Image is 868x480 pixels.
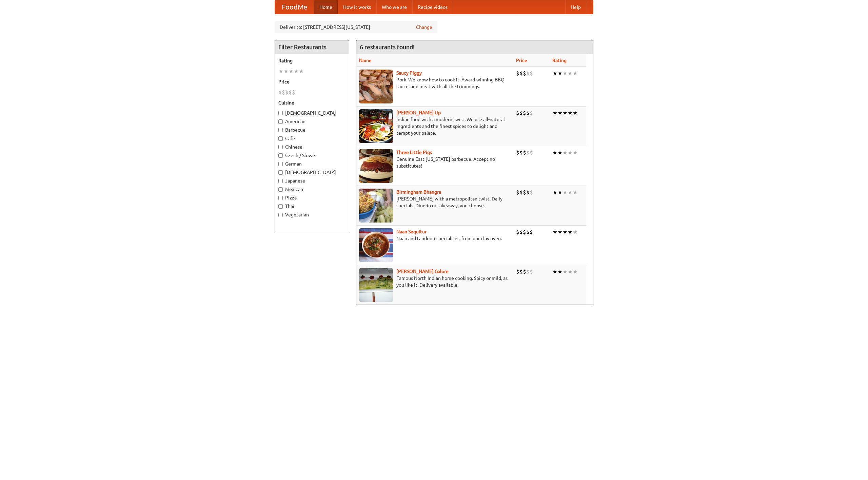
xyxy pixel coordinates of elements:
[396,110,441,115] a: [PERSON_NAME] Up
[526,149,530,156] li: $
[359,76,511,90] p: Pork. We know how to cook it. Award-winning BBQ sauce, and meat with all the trimmings.
[557,228,563,236] li: ★
[516,58,527,63] a: Price
[278,57,346,64] h5: Rating
[412,0,453,14] a: Recipe videos
[573,149,578,156] li: ★
[359,268,393,302] img: currygalore.jpg
[526,109,530,117] li: $
[557,189,563,196] li: ★
[530,268,533,275] li: $
[376,0,412,14] a: Who we are
[526,189,530,196] li: $
[563,149,568,156] li: ★
[278,187,283,192] input: Mexican
[275,40,349,54] h4: Filter Restaurants
[573,189,578,196] li: ★
[523,228,526,236] li: $
[396,70,422,76] b: Saucy Piggy
[516,189,519,196] li: $
[563,228,568,236] li: ★
[278,89,282,96] li: $
[360,44,415,50] ng-pluralize: 6 restaurants found!
[568,189,573,196] li: ★
[294,68,299,75] li: ★
[278,111,283,115] input: [DEMOGRAPHIC_DATA]
[278,177,346,184] label: Japanese
[568,268,573,275] li: ★
[396,189,441,195] a: Birmingham Bhangra
[523,268,526,275] li: $
[278,203,346,210] label: Thai
[278,128,283,132] input: Barbecue
[568,228,573,236] li: ★
[530,149,533,156] li: $
[283,68,289,75] li: ★
[519,189,523,196] li: $
[338,0,376,14] a: How it works
[278,118,346,125] label: American
[278,127,346,133] label: Barbecue
[557,268,563,275] li: ★
[519,70,523,77] li: $
[278,179,283,183] input: Japanese
[519,228,523,236] li: $
[359,109,393,143] img: curryup.jpg
[552,228,557,236] li: ★
[523,109,526,117] li: $
[396,150,432,155] a: Three Little Pigs
[573,70,578,77] li: ★
[416,24,432,31] a: Change
[278,170,283,175] input: [DEMOGRAPHIC_DATA]
[563,268,568,275] li: ★
[285,89,289,96] li: $
[292,89,295,96] li: $
[359,228,393,262] img: naansequitur.jpg
[523,149,526,156] li: $
[573,228,578,236] li: ★
[396,269,449,274] a: [PERSON_NAME] Galore
[278,99,346,106] h5: Cuisine
[526,228,530,236] li: $
[278,186,346,193] label: Mexican
[278,196,283,200] input: Pizza
[552,149,557,156] li: ★
[519,268,523,275] li: $
[359,275,511,288] p: Famous North Indian home cooking. Spicy or mild, as you like it. Delivery available.
[278,169,346,176] label: [DEMOGRAPHIC_DATA]
[299,68,304,75] li: ★
[557,109,563,117] li: ★
[278,136,283,141] input: Cafe
[552,70,557,77] li: ★
[523,189,526,196] li: $
[359,156,511,169] p: Genuine East [US_STATE] barbecue. Accept no substitutes!
[519,149,523,156] li: $
[552,189,557,196] li: ★
[359,116,511,136] p: Indian food with a modern twist. We use all-natural ingredients and the finest spices to delight ...
[526,70,530,77] li: $
[552,109,557,117] li: ★
[526,268,530,275] li: $
[530,70,533,77] li: $
[530,109,533,117] li: $
[278,119,283,124] input: American
[275,0,314,14] a: FoodMe
[519,109,523,117] li: $
[568,149,573,156] li: ★
[314,0,338,14] a: Home
[278,143,346,150] label: Chinese
[565,0,586,14] a: Help
[359,195,511,209] p: [PERSON_NAME] with a metropolitan twist. Daily specials. Dine-in or takeaway, you choose.
[359,189,393,223] img: bhangra.jpg
[278,152,346,159] label: Czech / Slovak
[359,58,372,63] a: Name
[552,268,557,275] li: ★
[278,194,346,201] label: Pizza
[396,229,427,234] a: Naan Sequitur
[516,109,519,117] li: $
[563,189,568,196] li: ★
